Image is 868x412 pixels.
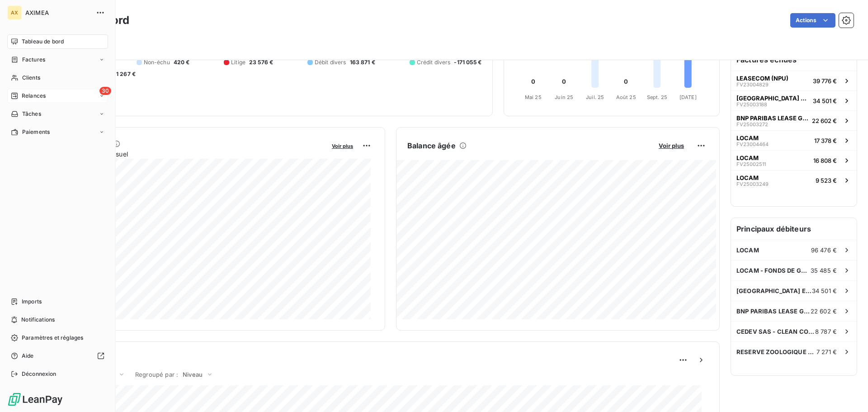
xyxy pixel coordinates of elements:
span: BNP PARIBAS LEASE GROUP [736,114,808,122]
span: AXIMEA [25,9,90,16]
span: 22 602 € [811,308,837,315]
span: 35 485 € [811,267,837,274]
span: Voir plus [659,142,684,149]
span: Paiements [22,128,50,136]
span: LOCAM [736,154,759,161]
span: Non-échu [144,58,170,66]
span: LOCAM [736,246,759,254]
span: LOCAM [736,134,759,142]
button: LOCAMFV250032499 523 € [731,170,857,190]
h6: Principaux débiteurs [731,218,857,240]
h6: Balance âgée [407,140,456,151]
span: 7 271 € [816,348,837,355]
tspan: Sept. 25 [647,94,667,100]
a: Aide [7,349,108,363]
span: 34 501 € [812,287,837,294]
iframe: Intercom live chat [837,381,859,403]
span: FV23004829 [736,82,769,87]
span: FV23004464 [736,142,769,147]
button: BNP PARIBAS LEASE GROUPFV2500327222 602 € [731,110,857,130]
span: BNP PARIBAS LEASE GROUP [736,308,811,315]
span: RESERVE ZOOLOGIQUE DE CALVIAC [736,348,816,355]
span: 420 € [174,58,190,66]
tspan: Août 25 [616,94,636,100]
span: Tâches [22,110,41,118]
button: Voir plus [329,142,356,150]
span: FV25003188 [736,102,767,107]
span: LOCAM [736,174,759,181]
span: [GEOGRAPHIC_DATA] ET [GEOGRAPHIC_DATA] [736,95,809,102]
span: 22 602 € [812,117,837,124]
span: Litige [231,58,245,66]
span: 163 871 € [350,58,375,66]
span: Clients [22,74,40,82]
span: -171 055 € [454,58,481,66]
button: [GEOGRAPHIC_DATA] ET [GEOGRAPHIC_DATA]FV2500318834 501 € [731,90,857,110]
span: Aide [22,352,34,360]
tspan: Juin 25 [555,94,573,100]
button: Voir plus [656,142,687,150]
span: FV25003249 [736,181,769,187]
span: Paramètres et réglages [22,334,83,342]
span: Imports [22,298,42,306]
span: Niveau [183,371,203,378]
span: -1 267 € [113,70,136,78]
span: Voir plus [332,143,353,149]
span: Relances [22,92,46,100]
span: FV25002511 [736,161,766,167]
span: 16 808 € [813,157,837,164]
button: LOCAMFV2500251116 808 € [731,150,857,170]
span: Chiffre d'affaires mensuel [51,149,325,159]
span: LOCAM - FONDS DE GARANTIE PST NORD [736,267,811,274]
span: Tableau de bord [22,38,64,46]
span: Débit divers [315,58,346,66]
span: Notifications [21,316,55,324]
span: 23 576 € [249,58,273,66]
button: LEASECOM (NPU)FV2300482939 776 € [731,71,857,90]
span: 39 776 € [813,77,837,85]
span: [GEOGRAPHIC_DATA] ET [GEOGRAPHIC_DATA] [736,287,812,294]
button: LOCAMFV2300446417 378 € [731,130,857,150]
tspan: Juil. 25 [586,94,604,100]
span: 96 476 € [811,246,837,254]
span: LEASECOM (NPU) [736,75,788,82]
span: 17 378 € [814,137,837,144]
span: Factures [22,56,45,64]
span: Regroupé par : [135,371,178,378]
span: 30 [99,87,111,95]
span: 8 787 € [815,328,837,335]
button: Actions [790,13,835,28]
span: 34 501 € [813,97,837,104]
span: Déconnexion [22,370,57,378]
tspan: [DATE] [679,94,697,100]
span: FV25003272 [736,122,768,127]
span: 9 523 € [816,177,837,184]
img: Logo LeanPay [7,392,63,407]
tspan: Mai 25 [525,94,542,100]
span: Crédit divers [417,58,451,66]
span: CEDEV SAS - CLEAN CONSULTING ET FOR [736,328,815,335]
div: AX [7,5,22,20]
